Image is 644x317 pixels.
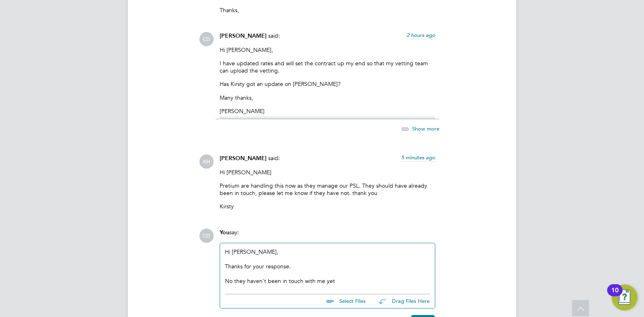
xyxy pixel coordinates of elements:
div: No they haven't been in touch with me yet [225,277,430,285]
div: 10 [611,290,619,301]
span: said: [268,32,280,39]
span: 2 hours ago [407,32,435,39]
p: I have updated rates and will set the contract up my end so that my vetting team can upload the v... [220,60,435,74]
span: Show more [412,125,439,132]
button: Drag Files Here [372,293,430,310]
div: Hi [PERSON_NAME], [225,248,430,285]
span: said: [268,154,280,162]
p: Has Kirsty got an update on [PERSON_NAME]? [220,80,435,88]
div: Thanks for your response. [225,263,430,270]
span: KH [199,154,214,169]
p: Hi [PERSON_NAME], [220,46,435,54]
p: Pretium are handling this now as they manage our PSL. They should have already been in touch, ple... [220,182,435,197]
span: [PERSON_NAME] [220,32,267,39]
span: You [220,229,229,236]
div: say: [220,229,435,243]
p: [PERSON_NAME] [220,107,435,115]
span: CD [199,229,214,243]
span: [PERSON_NAME] [220,155,267,162]
span: CD [199,32,214,46]
span: 5 minutes ago [401,154,435,161]
p: Kirsty [220,203,435,210]
p: Thanks, [220,6,435,14]
button: Open Resource Center, 10 new notifications [612,285,638,311]
p: Hi [PERSON_NAME] [220,169,435,176]
p: Many thanks, [220,94,435,101]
